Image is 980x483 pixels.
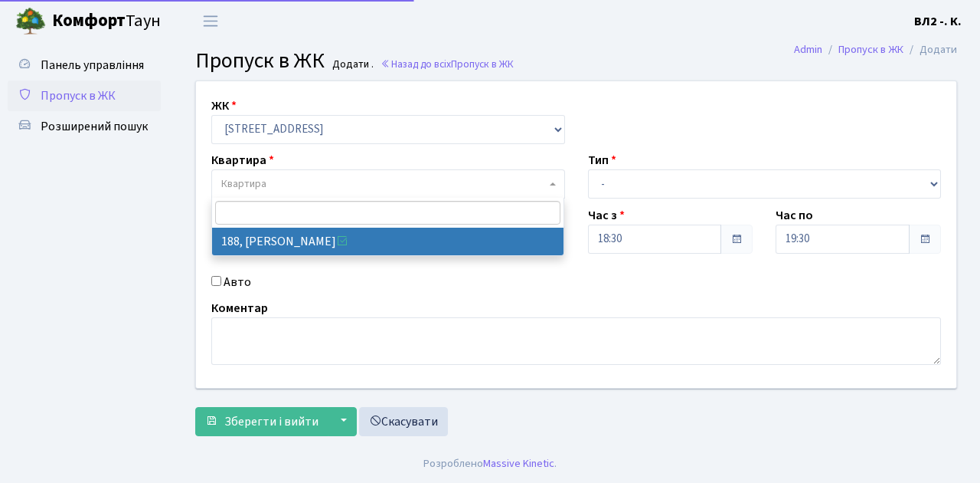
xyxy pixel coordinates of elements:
[52,8,126,33] b: Комфорт
[211,151,274,169] label: Квартира
[224,273,251,291] label: Авто
[211,97,237,115] label: ЖК
[8,50,161,80] a: Панель управління
[52,8,161,34] span: Таун
[903,41,957,58] li: Додати
[794,41,822,58] a: Admin
[359,407,448,436] a: Скасувати
[195,45,325,76] span: Пропуск в ЖК
[191,8,230,34] button: Переключити навігацію
[195,407,328,436] button: Зберегти і вийти
[212,228,564,255] li: 188, [PERSON_NAME]
[451,57,514,71] span: Пропуск в ЖК
[221,176,266,192] span: Квартира
[914,12,962,31] a: ВЛ2 -. К.
[381,57,514,71] a: Назад до всіхПропуск в ЖК
[8,80,161,111] a: Пропуск в ЖК
[211,299,268,317] label: Коментар
[423,455,557,472] div: Розроблено .
[41,57,144,74] span: Панель управління
[588,151,616,169] label: Тип
[838,41,903,58] a: Пропуск в ЖК
[15,6,46,37] img: logo.png
[329,58,374,71] small: Додати .
[771,34,980,66] nav: breadcrumb
[8,111,161,142] a: Розширений пошук
[41,87,116,104] span: Пропуск в ЖК
[776,206,813,225] label: Час по
[483,455,554,472] a: Massive Kinetic
[914,13,962,30] b: ВЛ2 -. К.
[588,206,625,225] label: Час з
[41,118,148,135] span: Розширений пошук
[224,413,318,430] span: Зберегти і вийти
